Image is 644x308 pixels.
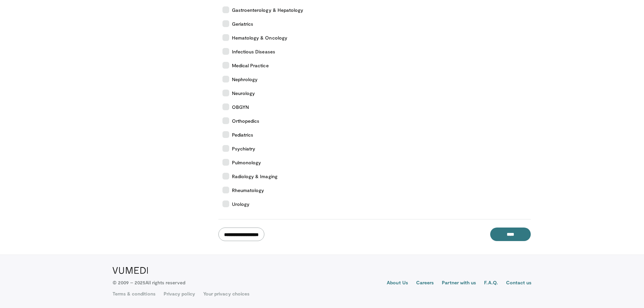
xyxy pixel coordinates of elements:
a: Contact us [506,279,532,287]
span: Orthopedics [232,117,260,124]
a: Privacy policy [164,290,195,297]
a: Your privacy choices [203,290,249,297]
span: Neurology [232,90,255,97]
span: OBGYN [232,103,249,111]
span: Psychiatry [232,145,256,152]
p: © 2009 – 2025 [113,279,185,286]
a: F.A.Q. [484,279,498,287]
img: VuMedi Logo [113,267,148,274]
span: Pulmonology [232,159,261,166]
span: Nephrology [232,76,258,83]
a: Terms & conditions [113,290,156,297]
a: Careers [416,279,434,287]
span: Gastroenterology & Hepatology [232,6,304,14]
span: Radiology & Imaging [232,173,278,180]
span: Urology [232,200,250,208]
a: Partner with us [442,279,476,287]
span: Geriatrics [232,20,254,27]
span: Pediatrics [232,131,254,138]
span: All rights reserved [145,280,185,285]
span: Hematology & Oncology [232,34,287,41]
span: Rheumatology [232,187,264,194]
a: About Us [387,279,408,287]
span: Medical Practice [232,62,269,69]
span: Infectious Diseases [232,48,275,55]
